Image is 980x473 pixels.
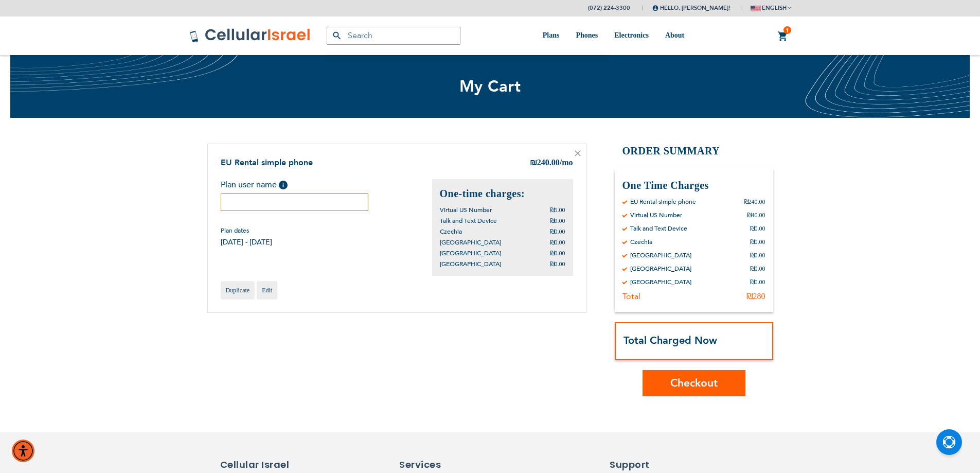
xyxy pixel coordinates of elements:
[189,28,311,43] img: Cellular Israel Logo
[665,31,684,39] span: About
[630,224,687,233] div: Talk and Text Device
[630,198,696,206] div: EU Rental simple phone
[550,250,565,257] span: ₪0.00
[630,278,691,286] div: [GEOGRAPHIC_DATA]
[543,16,560,55] a: Plans
[221,237,272,247] span: [DATE] - [DATE]
[543,31,560,39] span: Plans
[744,198,765,206] div: ₪240.00
[643,370,745,396] button: Checkout
[220,458,310,471] h6: Cellular Israel
[226,287,250,294] span: Duplicate
[751,1,791,15] button: english
[221,179,277,190] span: Plan user name
[279,181,288,189] span: Help
[221,281,255,300] a: Duplicate
[440,227,462,236] span: Czechia
[614,16,649,55] a: Electronics
[630,238,652,246] div: Czechia
[327,27,460,45] input: Search
[399,458,520,471] h6: Services
[440,206,492,214] span: Virtual US Number
[262,287,272,294] span: Edit
[623,334,717,347] strong: Total Charged Now
[614,31,649,39] span: Electronics
[747,211,765,219] div: ₪40.00
[746,291,765,302] div: ₪280
[630,265,691,273] div: [GEOGRAPHIC_DATA]
[750,278,765,286] div: ₪0.00
[750,251,765,259] div: ₪0.00
[622,291,640,302] div: Total
[12,440,34,462] div: Accessibility Menu
[221,226,272,235] span: Plan dates
[630,251,691,259] div: [GEOGRAPHIC_DATA]
[777,30,789,43] a: 1
[440,260,501,268] span: [GEOGRAPHIC_DATA]
[440,187,565,201] h2: One-time charges:
[622,179,765,192] h3: One Time Charges
[550,239,565,246] span: ₪0.00
[588,4,630,12] a: (072) 224-3300
[670,376,718,391] span: Checkout
[257,281,277,300] a: Edit
[751,6,761,11] img: english
[610,458,667,471] h6: Support
[560,158,573,167] span: /mo
[530,157,573,169] div: 240.00
[550,206,565,214] span: ₪5.00
[615,144,773,159] h2: Order Summary
[750,238,765,246] div: ₪0.00
[459,76,521,97] span: My Cart
[440,238,501,247] span: [GEOGRAPHIC_DATA]
[630,211,682,219] div: Virtual US Number
[665,16,684,55] a: About
[550,228,565,235] span: ₪0.00
[550,260,565,268] span: ₪0.00
[440,217,497,225] span: Talk and Text Device
[440,249,501,257] span: [GEOGRAPHIC_DATA]
[652,4,730,12] span: Hello, [PERSON_NAME]!
[221,157,313,168] a: EU Rental simple phone
[530,157,537,169] span: ₪
[750,224,765,233] div: ₪0.00
[786,26,789,34] span: 1
[576,31,598,39] span: Phones
[576,16,598,55] a: Phones
[750,265,765,273] div: ₪0.00
[550,217,565,224] span: ₪0.00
